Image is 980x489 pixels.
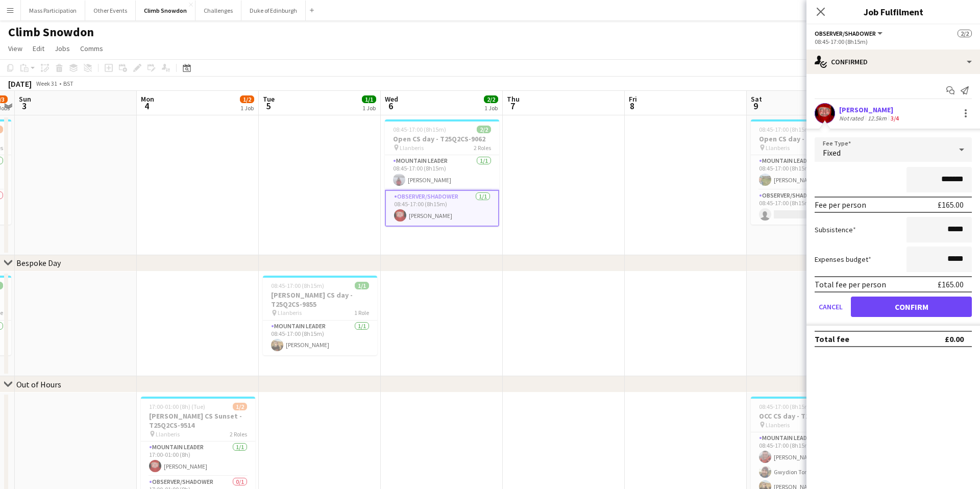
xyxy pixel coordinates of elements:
a: View [4,42,27,55]
div: Total fee [815,334,849,344]
app-card-role: Observer/Shadower1/108:45-17:00 (8h15m)[PERSON_NAME] [385,190,499,227]
span: Thu [507,94,520,104]
div: [DATE] [8,79,32,89]
span: Wed [385,94,398,104]
span: 1/1 [362,95,376,103]
button: Confirm [851,297,972,317]
div: Out of Hours [16,379,61,389]
span: 2 Roles [474,144,491,152]
span: 2/2 [484,95,498,103]
span: 08:45-17:00 (8h15m) [393,126,446,133]
div: 12.5km [866,114,889,122]
app-card-role: Mountain Leader1/117:00-01:00 (8h)[PERSON_NAME] [141,442,255,476]
span: 5 [261,100,275,112]
div: 08:45-17:00 (8h15m) [815,38,972,45]
span: 6 [383,100,398,112]
div: BST [63,80,73,87]
span: 1/2 [240,95,254,103]
span: 08:45-17:00 (8h15m) [271,282,324,289]
app-job-card: 08:45-17:00 (8h15m)2/2Open CS day - T25Q2CS-9062 Llanberis2 RolesMountain Leader1/108:45-17:00 (8... [385,119,499,227]
div: Total fee per person [815,279,886,289]
app-skills-label: 3/4 [891,114,899,122]
span: Comms [80,44,103,53]
h3: Open CS day - T25Q2CS-9064 [751,134,865,143]
span: Llanberis [400,144,424,152]
span: 2 Roles [230,430,247,438]
span: Llanberis [156,430,180,438]
span: 3 [17,100,31,112]
span: 4 [139,100,154,112]
h3: [PERSON_NAME] CS day - T25Q2CS-9855 [263,290,377,309]
a: Edit [29,42,48,55]
div: £165.00 [938,200,964,210]
app-card-role: Mountain Leader1/108:45-17:00 (8h15m)[PERSON_NAME] [263,321,377,355]
button: Challenges [195,1,241,20]
span: 1/2 [233,403,247,410]
span: Week 31 [34,80,59,87]
h3: [PERSON_NAME] CS Sunset - T25Q2CS-9514 [141,411,255,430]
div: Bespoke Day [16,258,61,268]
div: Not rated [839,114,866,122]
span: Fri [629,94,637,104]
span: Mon [141,94,154,104]
a: Comms [76,42,107,55]
a: Jobs [51,42,74,55]
span: Jobs [55,44,70,53]
span: View [8,44,22,53]
span: Tue [263,94,275,104]
span: Observer/Shadower [815,30,876,37]
button: Mass Participation [21,1,85,20]
button: Cancel [815,297,847,317]
span: Llanberis [278,309,302,316]
div: 1 Job [484,104,498,112]
h3: OCC CS day - T25Q2CS-9867 [751,411,865,421]
div: 1 Job [362,104,376,112]
span: 17:00-01:00 (8h) (Tue) [149,403,205,410]
app-card-role: Mountain Leader1/108:45-17:00 (8h15m)[PERSON_NAME] [385,155,499,190]
span: Sun [19,94,31,104]
span: Llanberis [766,421,790,429]
div: £165.00 [938,279,964,289]
span: 1 Role [354,309,369,316]
span: Fixed [823,148,841,158]
div: £0.00 [945,334,964,344]
span: 2/2 [477,126,491,133]
span: 08:45-17:00 (8h15m) [759,403,812,410]
h1: Climb Snowdon [8,25,94,40]
button: Climb Snowdon [136,1,195,20]
app-job-card: 08:45-17:00 (8h15m)1/2Open CS day - T25Q2CS-9064 Llanberis2 RolesMountain Leader1/108:45-17:00 (8... [751,119,865,225]
span: 1/1 [355,282,369,289]
button: Duke of Edinburgh [241,1,306,20]
h3: Job Fulfilment [806,5,980,18]
label: Subsistence [815,225,856,234]
span: 9 [749,100,762,112]
button: Other Events [85,1,136,20]
span: 2/2 [958,30,972,37]
button: Observer/Shadower [815,30,884,37]
div: Confirmed [806,50,980,74]
div: Fee per person [815,200,866,210]
app-card-role: Observer/Shadower0/108:45-17:00 (8h15m) [751,190,865,225]
div: 1 Job [240,104,254,112]
span: Llanberis [766,144,790,152]
app-card-role: Mountain Leader1/108:45-17:00 (8h15m)[PERSON_NAME] [751,155,865,190]
span: Sat [751,94,762,104]
div: [PERSON_NAME] [839,105,901,114]
span: 7 [505,100,520,112]
span: 8 [627,100,637,112]
span: Edit [33,44,44,53]
span: 08:45-17:00 (8h15m) [759,126,812,133]
h3: Open CS day - T25Q2CS-9062 [385,134,499,143]
label: Expenses budget [815,255,871,264]
app-job-card: 08:45-17:00 (8h15m)1/1[PERSON_NAME] CS day - T25Q2CS-9855 Llanberis1 RoleMountain Leader1/108:45-... [263,276,377,355]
